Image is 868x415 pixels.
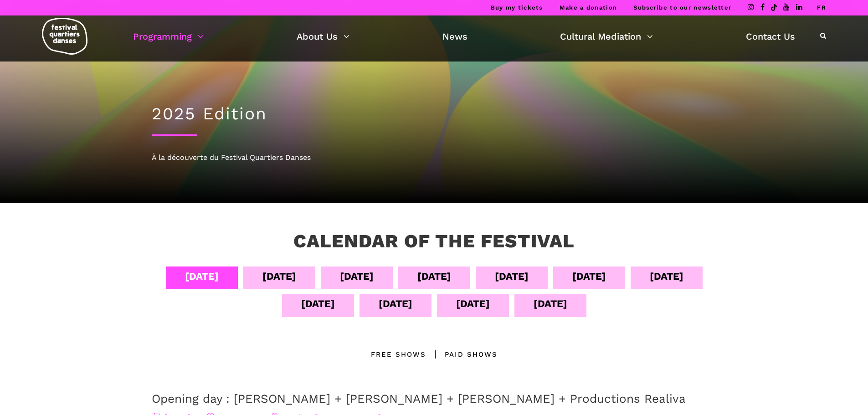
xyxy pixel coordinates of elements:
a: News [442,29,467,44]
a: Opening day : [PERSON_NAME] + [PERSON_NAME] + [PERSON_NAME] + Productions Realiva [152,392,686,405]
div: [DATE] [262,268,296,284]
div: Free Shows [371,349,426,360]
a: Cultural Mediation [560,29,653,44]
div: [DATE] [340,268,374,284]
a: Contact Us [746,29,795,44]
div: [DATE] [185,268,219,284]
a: Subscribe to our newsletter [633,4,731,11]
div: À la découverte du Festival Quartiers Danses [152,152,717,164]
div: [DATE] [572,268,606,284]
div: [DATE] [650,268,683,284]
a: About Us [297,29,349,44]
h3: Calendar of the Festival [293,230,575,253]
h1: 2025 Edition [152,104,717,124]
div: [DATE] [379,296,412,312]
img: logo-fqd-med [42,18,87,55]
a: Make a donation [560,4,617,11]
div: [DATE] [301,296,335,312]
div: [DATE] [456,296,490,312]
div: [DATE] [534,296,567,312]
a: Buy my tickets [491,4,543,11]
div: [DATE] [417,268,451,284]
div: [DATE] [495,268,529,284]
div: Paid shows [426,349,498,360]
a: Programming [133,29,204,44]
a: FR [817,4,826,11]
